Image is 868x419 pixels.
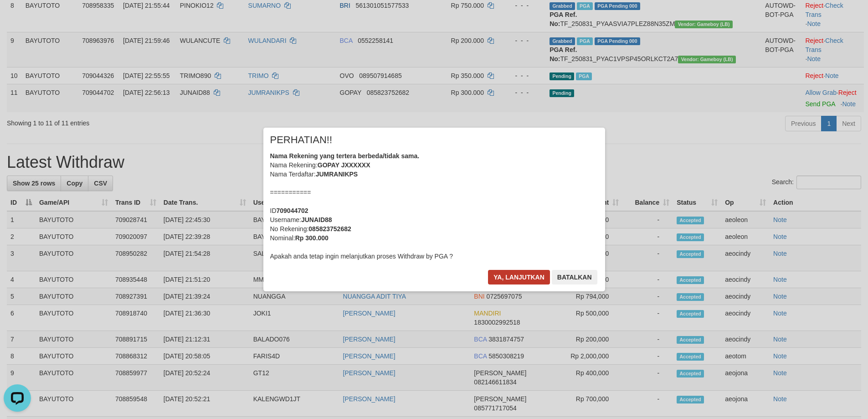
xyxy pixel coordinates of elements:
div: Nama Rekening: Nama Terdaftar: =========== ID Username: No Rekening: Nominal: Apakah anda tetap i... [270,151,598,261]
b: JUMRANIKPS [316,171,358,178]
span: PERHATIAN!! [270,135,333,145]
button: Open LiveChat chat widget [4,4,31,31]
b: 085823752682 [308,225,351,233]
button: Ya, lanjutkan [488,270,550,285]
b: Nama Rekening yang tertera berbeda/tidak sama. [270,152,420,160]
button: Batalkan [552,270,597,285]
b: Rp 300.000 [295,234,329,242]
b: GOPAY JXXXXXX [318,161,370,169]
b: JUNAID88 [301,216,332,223]
b: 709044702 [277,207,308,214]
